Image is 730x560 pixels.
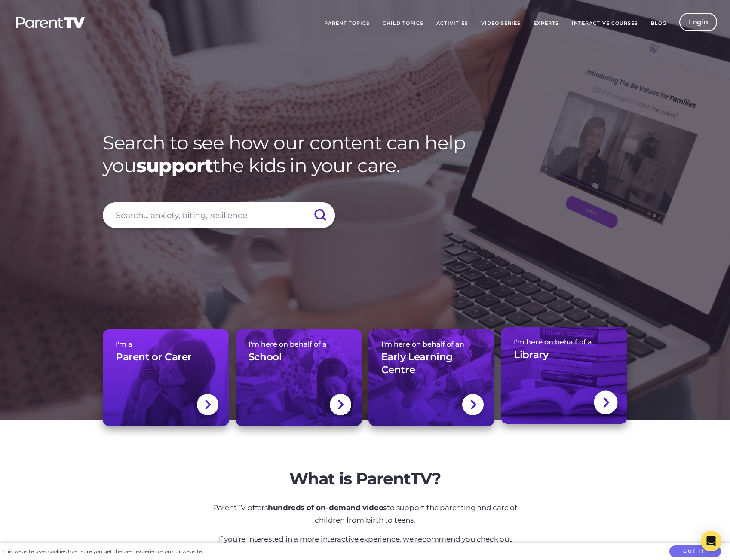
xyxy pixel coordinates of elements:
strong: hundreds of on-demand videos [268,503,387,512]
a: Interactive Courses [565,13,644,34]
h2: What is ParentTV? [204,469,526,489]
span: I'm here on behalf of a [514,338,614,346]
span: I'm here on behalf of an [381,340,482,348]
a: Login [679,13,718,31]
input: Submit [305,202,335,228]
img: parenttv-logo-white.4c85aaf.svg [15,16,86,29]
a: I'm here on behalf of aSchool [236,329,362,426]
a: Experts [527,13,565,34]
input: Search... anxiety, biting, resilience [103,202,335,228]
a: Parent Topics [318,13,376,34]
a: I'm here on behalf of anEarly Learning Centre [368,329,495,426]
a: I'm aParent or Carer [103,329,229,426]
a: I'm here on behalf of aLibrary [501,327,627,424]
span: I'm a [116,340,216,348]
img: svg+xml;base64,PHN2ZyBlbmFibGUtYmFja2dyb3VuZD0ibmV3IDAgMCAxNC44IDI1LjciIHZpZXdCb3g9IjAgMCAxNC44ID... [204,399,211,410]
h3: School [248,351,282,364]
div: This website uses cookies to ensure you get the best experience on our website. [3,547,203,556]
span: I'm here on behalf of a [248,340,349,348]
h1: Search to see how our content can help you the kids in your care. [103,131,627,177]
p: ParentTV offers to support the parenting and care of children from birth to teens. [204,502,526,527]
a: Blog [644,13,673,34]
h3: Parent or Carer [116,351,192,364]
h3: Early Learning Centre [381,351,482,377]
a: Child Topics [376,13,430,34]
div: Open Intercom Messenger [701,531,721,551]
img: svg+xml;base64,PHN2ZyBlbmFibGUtYmFja2dyb3VuZD0ibmV3IDAgMCAxNC44IDI1LjciIHZpZXdCb3g9IjAgMCAxNC44ID... [337,399,344,410]
a: Video Series [475,13,527,34]
h3: Library [514,349,548,362]
p: If you're interested in a more interactive experience, we recommend you check out our and over at [204,533,526,558]
img: svg+xml;base64,PHN2ZyBlbmFibGUtYmFja2dyb3VuZD0ibmV3IDAgMCAxNC44IDI1LjciIHZpZXdCb3g9IjAgMCAxNC44ID... [470,399,476,410]
button: Got it! [669,545,721,558]
img: svg+xml;base64,PHN2ZyBlbmFibGUtYmFja2dyb3VuZD0ibmV3IDAgMCAxNC44IDI1LjciIHZpZXdCb3g9IjAgMCAxNC44ID... [602,396,609,409]
strong: support [136,154,213,177]
a: Activities [430,13,475,34]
